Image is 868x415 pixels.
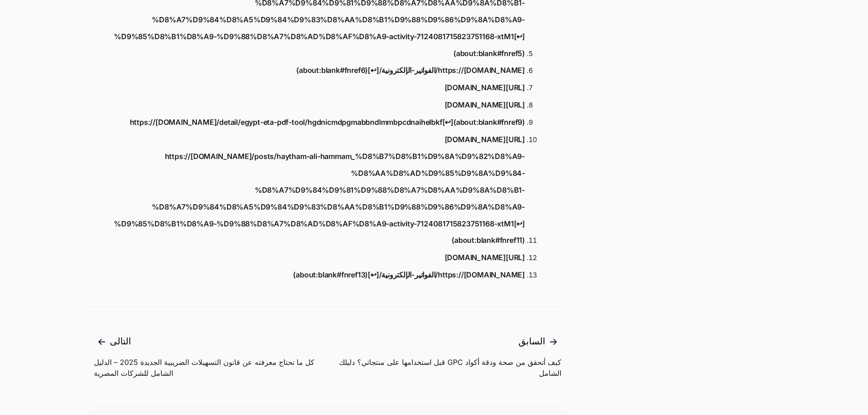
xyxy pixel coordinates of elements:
[94,334,328,379] a: التالى كل ما تحتاج معرفته عن قانون التسهيلات الضريبية الجديدة 2025 – الدليل الشامل للشركات المصرية
[94,357,328,379] span: كل ما تحتاج معرفته عن قانون التسهيلات الضريبية الجديدة 2025 – الدليل الشامل للشركات المصرية
[445,131,525,148] a: [URL][DOMAIN_NAME]
[328,334,561,379] a: السابق كيف أتحقق من صحة ودقة أكواد GPC قبل استخدامها على منتجاتي؟ دليلك الشامل
[106,148,525,249] a: https://[DOMAIN_NAME]/posts/haytham-ali-hammam_%D8%B7%D8%B1%D9%8A%D9%82%D8%A9-%D8%AA%D8%AD%D9%85%...
[328,334,561,349] span: السابق
[445,97,525,113] a: [URL][DOMAIN_NAME]
[89,307,566,406] nav: مقالات
[293,266,525,283] a: https://[DOMAIN_NAME]/الفواتير-الإلكترونية/[↩︎](about:blank#fnref13)
[328,357,561,379] span: كيف أتحقق من صحة ودقة أكواد GPC قبل استخدامها على منتجاتي؟ دليلك الشامل
[445,79,525,96] a: [URL][DOMAIN_NAME]
[296,62,525,79] a: https://[DOMAIN_NAME]/الفواتير-الإلكترونية/[↩︎](about:blank#fnref6)
[445,249,525,266] a: [URL][DOMAIN_NAME]
[94,334,328,349] span: التالى
[130,114,525,131] a: https://[DOMAIN_NAME]/detail/egypt-eta-pdf-tool/hgdnicmdpgmabbndlmmbpcdnaihelbkf[↩︎](about:blank#...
